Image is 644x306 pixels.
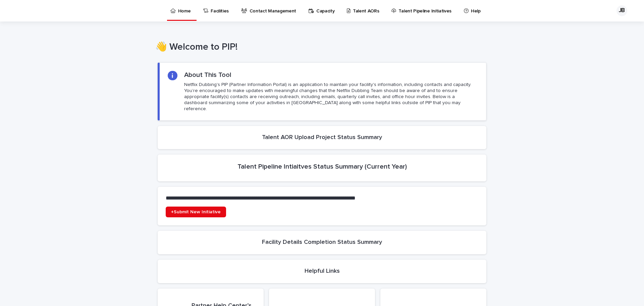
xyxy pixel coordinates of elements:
h1: 👋 Welcome to PIP! [155,42,484,53]
a: +Submit New Initiative [166,207,226,217]
h2: Facility Details Completion Status Summary [262,239,382,246]
span: +Submit New Initiative [171,210,221,214]
h2: About This Tool [184,71,231,79]
div: JB [616,5,627,16]
h2: Helpful Links [305,268,340,275]
h2: Talent Pipeline Intiaitves Status Summary (Current Year) [237,163,407,171]
h2: Talent AOR Upload Project Status Summary [262,134,382,141]
p: Netflix Dubbing's PIP (Partner Information Portal) is an application to maintain your facility's ... [184,82,478,112]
